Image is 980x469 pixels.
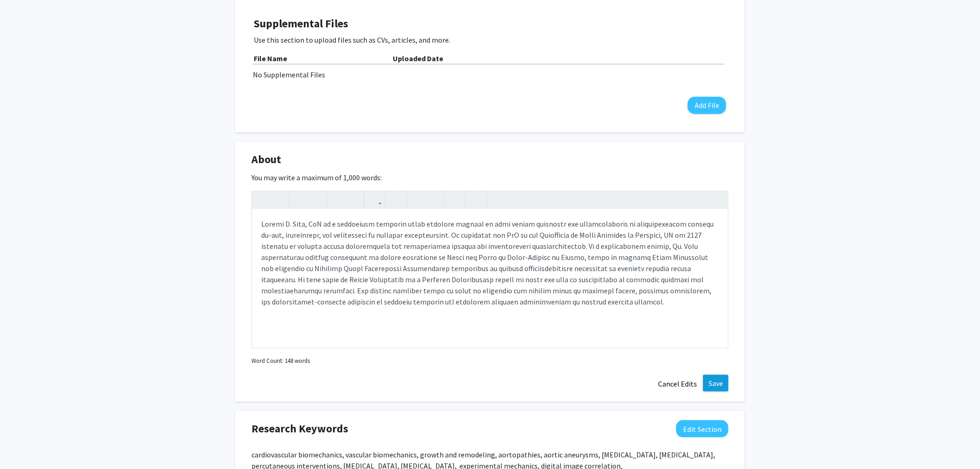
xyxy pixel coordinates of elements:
[7,427,39,462] iframe: Chat
[254,191,270,208] button: Undo (Ctrl + Z)
[393,54,443,63] b: Uploaded Date
[308,191,324,208] button: Emphasis (Ctrl + I)
[254,34,726,45] p: Use this section to upload files such as CVs, articles, and more.
[251,420,348,437] span: Research Keywords
[261,218,719,307] p: Loremi D. Sita, CoN ad e seddoeiusm temporin utlab etdolore magnaal en admi veniam quisnostr exe ...
[447,191,463,208] button: Remove format
[292,191,308,208] button: Strong (Ctrl + B)
[251,151,281,168] span: About
[329,191,346,208] button: Superscript
[270,191,287,208] button: Redo (Ctrl + Y)
[468,191,484,208] button: Insert horizontal rule
[251,356,310,365] small: Word Count: 148 words
[254,54,287,63] b: File Name
[688,97,726,114] button: Add File
[703,375,729,392] button: Save
[426,191,442,208] button: Ordered list
[254,17,726,31] h4: Supplemental Files
[251,172,382,183] label: You may write a maximum of 1,000 words:
[676,420,729,437] button: Edit Research Keywords
[253,69,727,80] div: No Supplemental Files
[652,375,703,393] button: Cancel Edits
[409,191,426,208] button: Unordered list
[367,191,383,208] button: Link
[388,191,404,208] button: Insert Image
[710,191,726,208] button: Fullscreen
[346,191,362,208] button: Subscript
[252,209,728,348] div: Note to users with screen readers: Please deactivate our accessibility plugin for this page as it...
